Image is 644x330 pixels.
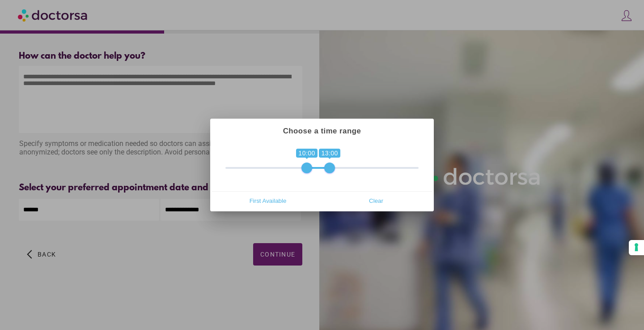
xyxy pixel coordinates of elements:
button: Your consent preferences for tracking technologies [629,240,644,255]
button: First Available [214,193,322,208]
button: Clear [322,193,430,208]
span: Clear [325,194,428,207]
span: First Available [216,194,319,207]
span: 13:00 [319,149,340,158]
strong: Choose a time range [283,127,361,135]
span: 10:00 [296,149,318,158]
